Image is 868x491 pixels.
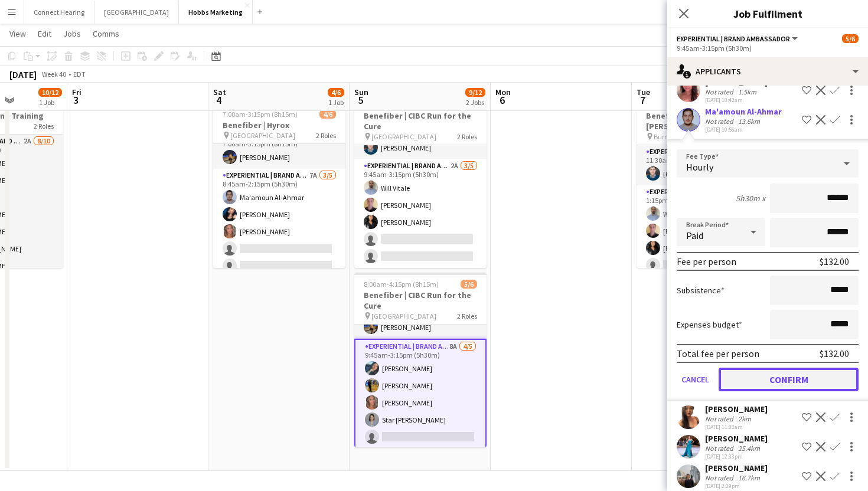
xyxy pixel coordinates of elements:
[58,26,86,41] a: Jobs
[820,348,849,359] div: $132.00
[457,132,477,141] span: 2 Roles
[736,473,762,482] div: 16.7km
[736,87,759,96] div: 1.5km
[705,126,782,133] div: [DATE] 10:56am
[677,368,714,391] button: Cancel
[705,463,768,473] div: [PERSON_NAME]
[211,93,226,107] span: 4
[371,312,436,320] span: [GEOGRAPHIC_DATA]
[354,93,487,268] app-job-card: 8:00am-4:15pm (8h15m)4/6Benefiber | CIBC Run for the Cure [GEOGRAPHIC_DATA]2 RolesExperiential | ...
[88,26,124,41] a: Comms
[719,368,859,391] button: Confirm
[319,110,336,119] span: 4/6
[213,120,345,130] h3: Benefiber | Hyrox
[39,70,68,78] span: Week 40
[820,256,849,267] div: $132.00
[179,1,253,24] button: Hobbs Marketing
[842,34,859,43] span: 5/6
[705,106,782,117] div: Ma'amoun Al-Ahmar
[223,110,298,119] span: 7:00am-3:15pm (8h15m)
[637,93,769,268] app-job-card: 11:30am-7:45pm (8h15m)4/6Benefiber | Burrard St. & [PERSON_NAME] St. Burrard St. & [PERSON_NAME] ...
[213,169,345,277] app-card-role: Experiential | Brand Ambassador7A3/58:45am-2:15pm (5h30m)Ma'amoun Al-Ahmar[PERSON_NAME][PERSON_NAME]
[686,230,703,241] span: Paid
[73,70,86,78] div: EDT
[677,256,736,267] div: Fee per person
[94,1,179,24] button: [GEOGRAPHIC_DATA]
[9,28,26,39] span: View
[736,193,765,204] div: 5h30m x
[213,129,345,169] app-card-role: Experiential | Team Lead1/17:00am-3:15pm (8h15m)[PERSON_NAME]
[677,348,759,359] div: Total fee per person
[677,44,859,53] div: 9:45am-3:15pm (5h30m)
[5,26,31,41] a: View
[705,414,736,423] div: Not rated
[316,131,336,140] span: 2 Roles
[677,34,800,43] button: Experiential | Brand Ambassador
[637,185,769,294] app-card-role: Experiential | Brand Ambassador1A3/51:15pm-6:45pm (5h30m)Will Vitale[PERSON_NAME][PERSON_NAME]
[736,414,753,423] div: 2km
[495,87,511,97] span: Mon
[371,132,436,141] span: [GEOGRAPHIC_DATA]
[461,280,477,289] span: 5/6
[705,117,736,126] div: Not rated
[328,98,344,107] div: 1 Job
[34,122,54,130] span: 2 Roles
[705,423,768,431] div: [DATE] 11:32am
[213,93,345,268] app-job-card: Updated7:00am-3:15pm (8h15m)4/6Benefiber | Hyrox [GEOGRAPHIC_DATA]2 RolesExperiential | Team Lead...
[213,87,226,97] span: Sat
[354,87,368,97] span: Sun
[637,110,769,132] h3: Benefiber | Burrard St. & [PERSON_NAME] St.
[705,404,768,414] div: [PERSON_NAME]
[705,87,736,96] div: Not rated
[354,339,487,450] app-card-role: Experiential | Brand Ambassador8A4/59:45am-3:15pm (5h30m)[PERSON_NAME][PERSON_NAME][PERSON_NAME]S...
[33,26,56,41] a: Edit
[465,88,485,97] span: 9/12
[686,161,713,173] span: Hourly
[328,88,344,97] span: 4/6
[705,473,736,482] div: Not rated
[736,444,762,453] div: 25.4km
[24,1,94,24] button: Connect Hearing
[705,444,736,453] div: Not rated
[705,96,768,104] div: [DATE] 10:42am
[654,132,739,141] span: Burrard St. & [PERSON_NAME] St.
[354,290,487,311] h3: Benefiber | CIBC Run for the Cure
[354,273,487,447] app-job-card: 8:00am-4:15pm (8h15m)5/6Benefiber | CIBC Run for the Cure [GEOGRAPHIC_DATA]2 RolesExperiential | ...
[677,34,790,43] span: Experiential | Brand Ambassador
[466,98,485,107] div: 2 Jobs
[635,93,650,107] span: 7
[38,88,62,97] span: 10/12
[705,453,768,460] div: [DATE] 12:33pm
[364,280,439,289] span: 8:00am-4:15pm (8h15m)
[667,6,868,21] h3: Job Fulfilment
[70,93,81,107] span: 3
[9,68,37,80] div: [DATE]
[677,319,742,330] label: Expenses budget
[457,312,477,320] span: 2 Roles
[72,87,81,97] span: Fri
[667,57,868,86] div: Applicants
[353,93,368,107] span: 5
[637,145,769,185] app-card-role: Experiential | Team Lead1/111:30am-7:45pm (8h15m)[PERSON_NAME]
[705,433,768,444] div: [PERSON_NAME]
[39,98,61,107] div: 1 Job
[93,28,119,39] span: Comms
[230,131,295,140] span: [GEOGRAPHIC_DATA]
[354,159,487,268] app-card-role: Experiential | Brand Ambassador2A3/59:45am-3:15pm (5h30m)Will Vitale[PERSON_NAME][PERSON_NAME]
[705,482,768,490] div: [DATE] 2:29pm
[494,93,511,107] span: 6
[637,87,650,97] span: Tue
[38,28,51,39] span: Edit
[736,117,762,126] div: 13.6km
[63,28,81,39] span: Jobs
[677,285,725,296] label: Subsistence
[354,110,487,132] h3: Benefiber | CIBC Run for the Cure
